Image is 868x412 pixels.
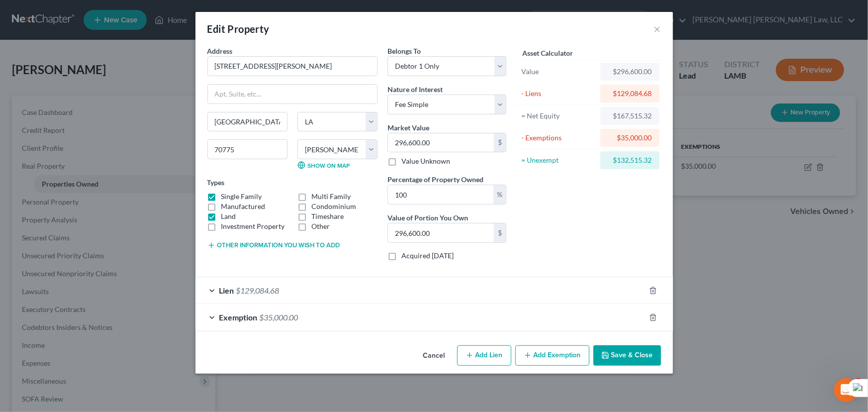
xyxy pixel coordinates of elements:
[221,202,266,211] label: Manufactured
[208,85,377,103] input: Apt, Suite, etc...
[608,155,652,165] div: $132,515.32
[236,286,280,295] span: $129,084.68
[494,133,506,152] div: $
[521,133,596,143] div: - Exemptions
[593,345,661,366] button: Save & Close
[221,221,285,231] label: Investment Property
[219,286,234,295] span: Lien
[387,122,429,133] label: Market Value
[208,112,287,131] input: Enter city...
[311,211,344,221] label: Timeshare
[457,345,511,366] button: Add Lien
[387,212,468,223] label: Value of Portion You Own
[855,378,863,386] span: 4
[388,223,494,242] input: 0.00
[387,174,483,185] label: Percentage of Property Owned
[207,177,225,188] label: Types
[521,89,596,99] div: - Liens
[221,192,262,202] label: Single Family
[260,312,298,322] span: $35,000.00
[311,192,351,202] label: Multi Family
[608,89,652,99] div: $129,084.68
[311,202,356,211] label: Condominium
[521,155,596,165] div: = Unexempt
[297,161,350,169] a: Show on Map
[521,67,596,77] div: Value
[608,111,652,121] div: $167,515.32
[219,312,258,322] span: Exemption
[208,57,377,76] input: Enter address...
[494,223,506,242] div: $
[221,211,236,221] label: Land
[207,139,288,159] input: Enter zip...
[608,133,652,143] div: $35,000.00
[522,48,573,58] label: Asset Calculator
[608,67,652,77] div: $296,600.00
[387,84,443,95] label: Nature of Interest
[207,241,340,249] button: Other information you wish to add
[834,378,858,402] iframe: Intercom live chat
[388,185,493,204] input: 0.00
[493,185,506,204] div: %
[401,251,454,261] label: Acquired [DATE]
[401,156,450,166] label: Value Unknown
[387,47,421,55] span: Belongs To
[515,345,589,366] button: Add Exemption
[521,111,596,121] div: = Net Equity
[388,133,494,152] input: 0.00
[654,23,661,35] button: ×
[311,221,330,231] label: Other
[415,346,453,366] button: Cancel
[207,22,270,36] div: Edit Property
[207,47,233,55] span: Address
